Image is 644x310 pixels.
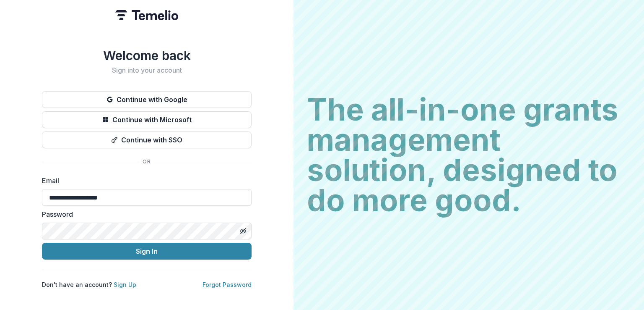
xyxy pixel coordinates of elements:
a: Forgot Password [203,281,252,288]
img: Temelio [115,10,178,20]
h1: Welcome back [42,48,252,63]
h2: Sign into your account [42,66,252,74]
button: Continue with SSO [42,131,252,148]
button: Toggle password visibility [236,224,250,238]
label: Password [42,209,247,219]
label: Email [42,176,247,186]
button: Continue with Google [42,91,252,108]
button: Sign In [42,243,252,260]
button: Continue with Microsoft [42,111,252,128]
a: Sign Up [114,281,136,288]
p: Don't have an account? [42,280,136,289]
